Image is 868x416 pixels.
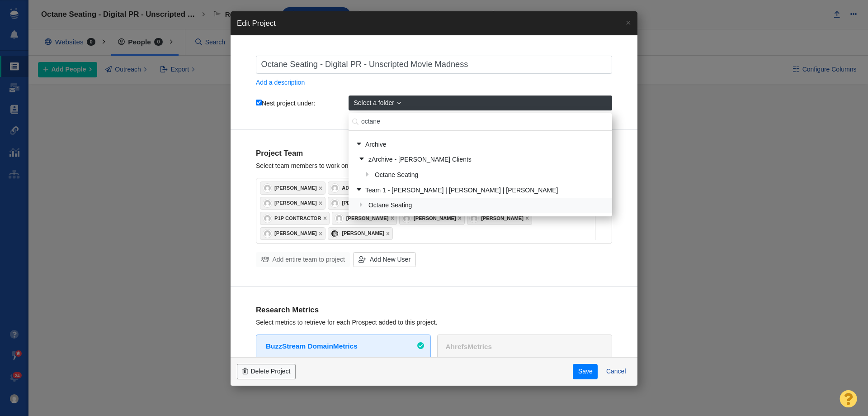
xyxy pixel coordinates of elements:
div: [PERSON_NAME] [342,231,384,236]
img: 0a657928374d280f0cbdf2a1688580e1 [264,230,271,237]
button: Cancel [601,364,631,379]
div: Octane Seating [372,168,607,182]
div: zArchive - [PERSON_NAME] Clients [365,153,607,167]
button: Save [573,364,598,379]
div: P1P Contractor [274,216,321,221]
div: Select metrics to retrieve for each Prospect added to this project. [256,318,612,326]
div: [PERSON_NAME] [274,201,317,206]
img: a86837b758f9a69365881dc781ee9f45 [331,230,338,237]
img: c9363fb76f5993e53bff3b340d5c230a [264,185,271,191]
div: [PERSON_NAME] [342,201,384,206]
img: d478f18cf59100fc7fb393b65de463c2 [331,200,338,207]
div: [PERSON_NAME] [274,186,317,191]
button: Delete Project [237,364,296,379]
input: Project Name [256,56,612,74]
div: Archive [362,138,607,152]
div: Octane Seating [365,199,607,213]
div: [PERSON_NAME] [346,216,389,221]
img: fd22f7e66fffb527e0485d027231f14a [264,200,271,207]
div: Team 1 - [PERSON_NAME] | [PERSON_NAME] | [PERSON_NAME] [362,183,607,197]
img: f969a929550c49b0f71394cf79ab7d2e [403,215,410,222]
img: e993f40ed236f6fe77e44067b7a36b31 [264,215,271,222]
span: Select a folder [354,98,394,108]
input: Nest project under: [256,100,262,105]
h4: Research Metrics [256,306,612,315]
input: Search... [349,113,612,131]
label: Nest project under: [256,99,315,107]
h4: Project Team [256,149,612,158]
h6: BuzzStream Domain Metrics [266,342,414,350]
div: Admin Account [342,186,385,191]
img: 11a9b8c779f57ca999ffce8f8ad022bf [331,185,338,191]
div: Select team members to work on this project [256,162,612,170]
div: [PERSON_NAME] [274,231,317,236]
span: Add entire team to project [273,255,345,264]
h4: Edit Project [237,18,276,29]
div: [PERSON_NAME] [414,216,456,221]
a: Add a description [256,79,305,86]
h6: Ahrefs Metrics [446,343,606,351]
img: 5fdd85798f82c50f5c45a90349a4caae [336,215,343,222]
div: [PERSON_NAME] [481,216,524,221]
button: × [619,11,637,33]
a: Add New User [353,252,415,268]
img: 8a21b1a12a7554901d364e890baed237 [471,215,477,222]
